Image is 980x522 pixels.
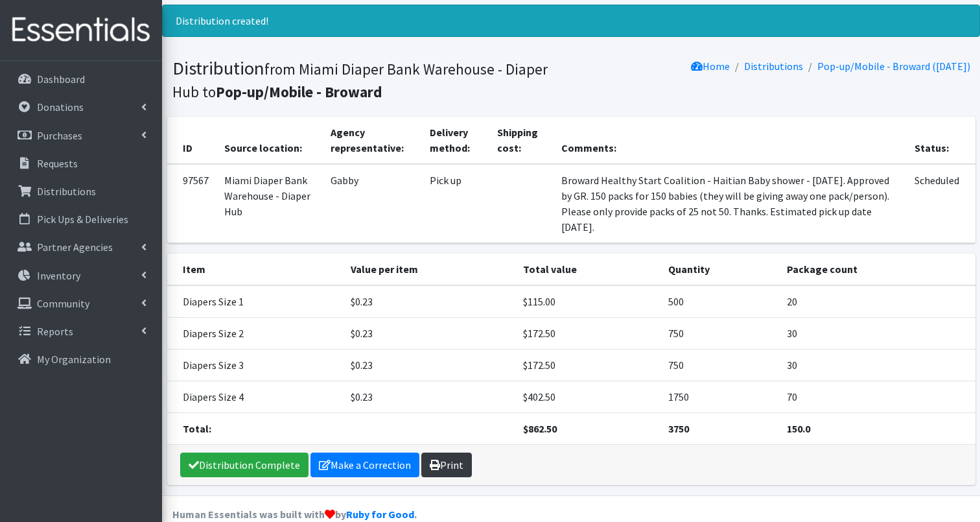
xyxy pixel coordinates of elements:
th: Shipping cost: [489,117,554,164]
p: Donations [37,101,84,113]
p: Distributions [37,185,96,198]
td: $115.00 [515,285,660,318]
p: My Organization [37,353,111,366]
a: Pick Ups & Deliveries [5,206,157,232]
td: 500 [660,285,780,318]
td: $0.23 [343,350,516,381]
th: Total value [515,254,660,285]
p: Pick Ups & Deliveries [37,213,128,226]
td: $172.50 [515,318,660,350]
p: Purchases [37,129,82,142]
p: Partner Agencies [37,241,113,254]
a: Print [421,453,472,477]
small: from Miami Diaper Bank Warehouse - Diaper Hub to [172,60,548,101]
th: ID [167,117,216,164]
a: Partner Agencies [5,234,157,260]
a: Make a Correction [310,453,419,477]
td: 30 [779,350,975,381]
p: Dashboard [37,73,85,86]
a: Ruby for Good [346,508,414,521]
th: Source location: [216,117,323,164]
td: Scheduled [907,164,975,243]
strong: 150.0 [787,422,810,435]
th: Package count [779,254,975,285]
td: 97567 [167,164,216,243]
a: My Organization [5,346,157,372]
td: 20 [779,285,975,318]
td: Pick up [422,164,489,243]
a: Distributions [744,60,803,73]
a: Community [5,291,157,316]
p: Community [37,297,89,310]
strong: Human Essentials was built with by . [172,508,417,521]
th: Quantity [660,254,780,285]
td: $0.23 [343,381,516,413]
a: Distributions [5,178,157,204]
th: Delivery method: [422,117,489,164]
td: Diapers Size 1 [167,285,343,318]
strong: Total: [183,422,211,435]
td: Broward Healthy Start Coalition - Haitian Baby shower - [DATE]. Approved by GR. 150 packs for 150... [554,164,907,243]
a: Distribution Complete [180,453,309,477]
td: 1750 [660,381,780,413]
p: Reports [37,325,73,338]
p: Inventory [37,269,80,282]
th: Status: [907,117,975,164]
td: 750 [660,350,780,381]
strong: $862.50 [523,422,557,435]
h1: Distribution [172,57,566,102]
a: Dashboard [5,66,157,92]
th: Comments: [554,117,907,164]
th: Value per item [343,254,516,285]
a: Home [691,60,730,73]
strong: 3750 [668,422,689,435]
td: 30 [779,318,975,350]
a: Donations [5,94,157,120]
td: Diapers Size 2 [167,318,343,350]
p: Requests [37,157,78,170]
td: Diapers Size 3 [167,350,343,381]
th: Agency representative: [323,117,422,164]
td: 750 [660,318,780,350]
a: Purchases [5,123,157,148]
td: Gabby [323,164,422,243]
td: Miami Diaper Bank Warehouse - Diaper Hub [216,164,323,243]
td: $0.23 [343,318,516,350]
b: Pop-up/Mobile - Broward [216,82,382,101]
a: Requests [5,150,157,176]
a: Reports [5,318,157,344]
td: $402.50 [515,381,660,413]
td: 70 [779,381,975,413]
img: HumanEssentials [5,8,157,52]
th: Item [167,254,343,285]
td: $0.23 [343,285,516,318]
div: Distribution created! [162,5,980,37]
td: Diapers Size 4 [167,381,343,413]
a: Pop-up/Mobile - Broward ([DATE]) [817,60,970,73]
td: $172.50 [515,350,660,381]
a: Inventory [5,263,157,289]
